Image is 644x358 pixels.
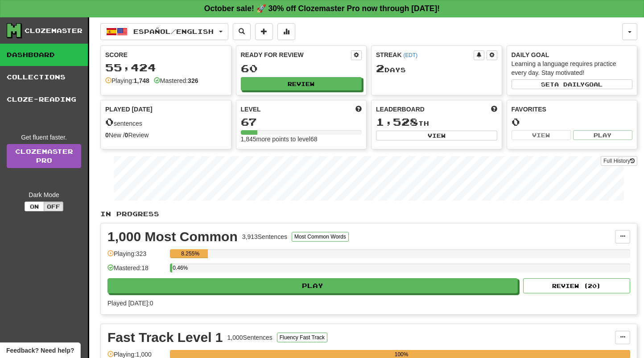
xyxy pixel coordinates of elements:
[573,130,632,140] button: Play
[376,50,474,59] div: Streak
[25,202,44,211] button: On
[7,190,81,199] div: Dark Mode
[107,249,165,264] div: Playing: 323
[491,105,497,114] span: This week in points, UTC
[105,131,227,140] div: New / Review
[125,132,128,139] strong: 0
[107,230,238,243] div: 1,000 Most Common
[6,346,74,355] span: Open feedback widget
[376,131,497,140] button: View
[376,116,497,128] div: th
[277,23,295,40] button: More stats
[512,105,633,114] div: Favorites
[242,232,287,241] div: 3,913 Sentences
[601,156,637,166] button: Full History
[376,63,497,74] div: Day s
[241,77,362,91] button: Review
[204,4,440,13] strong: October sale! 🚀 30% off Clozemaster Pro now through [DATE]!
[107,331,223,344] div: Fast Track Level 1
[241,63,362,74] div: 60
[512,79,633,89] button: Seta dailygoal
[403,52,417,58] a: (EDT)
[233,23,251,40] button: Search sentences
[241,50,351,59] div: Ready for Review
[512,59,633,77] div: Learning a language requires practice every day. Stay motivated!
[134,77,149,84] strong: 1,748
[44,202,63,211] button: Off
[376,62,384,74] span: 2
[105,76,149,85] div: Playing:
[105,116,227,128] div: sentences
[7,144,81,168] a: ClozemasterPro
[292,232,349,242] button: Most Common Words
[376,105,425,114] span: Leaderboard
[512,130,571,140] button: View
[188,77,198,84] strong: 326
[25,26,83,35] div: Clozemaster
[512,50,633,59] div: Daily Goal
[105,105,153,114] span: Played [DATE]
[241,116,362,128] div: 67
[100,23,228,40] button: Español/English
[554,81,585,87] span: a daily
[105,50,227,59] div: Score
[241,105,261,114] span: Level
[7,133,81,142] div: Get fluent faster.
[512,116,633,128] div: 0
[105,115,114,128] span: 0
[107,263,165,278] div: Mastered: 18
[255,23,273,40] button: Add sentence to collection
[173,249,208,258] div: 8.255%
[107,278,518,293] button: Play
[241,135,362,144] div: 1,845 more points to level 68
[523,278,630,293] button: Review (20)
[376,115,418,128] span: 1,528
[107,300,153,307] span: Played [DATE]: 0
[105,132,109,139] strong: 0
[100,210,637,218] p: In Progress
[227,333,272,342] div: 1,000 Sentences
[133,28,214,35] span: Español / English
[154,76,198,85] div: Mastered:
[355,105,362,114] span: Score more points to level up
[105,62,227,73] div: 55,424
[277,333,327,342] button: Fluency Fast Track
